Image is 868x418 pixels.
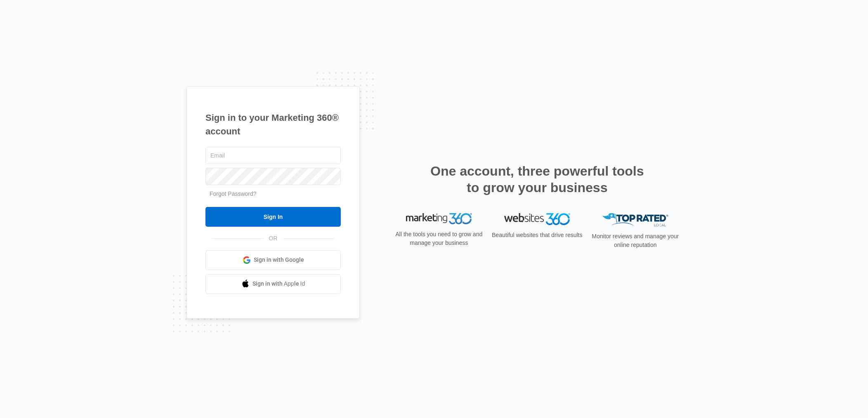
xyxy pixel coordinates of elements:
[252,279,305,288] span: Sign in with Apple Id
[210,190,257,197] a: Forgot Password?
[205,111,341,138] h1: Sign in to your Marketing 360® account
[393,230,485,247] p: All the tools you need to grow and manage your business
[491,231,583,240] p: Beautiful websites that drive results
[254,256,304,264] span: Sign in with Google
[205,147,341,164] input: Email
[205,250,341,270] a: Sign in with Google
[205,274,341,294] a: Sign in with Apple Id
[428,163,646,196] h2: One account, three powerful tools to grow your business
[602,213,668,227] img: Top Rated Local
[406,213,472,225] img: Marketing 360
[589,232,682,249] p: Monitor reviews and manage your online reputation
[263,234,283,243] span: OR
[504,213,570,225] img: Websites 360
[205,207,341,227] input: Sign In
